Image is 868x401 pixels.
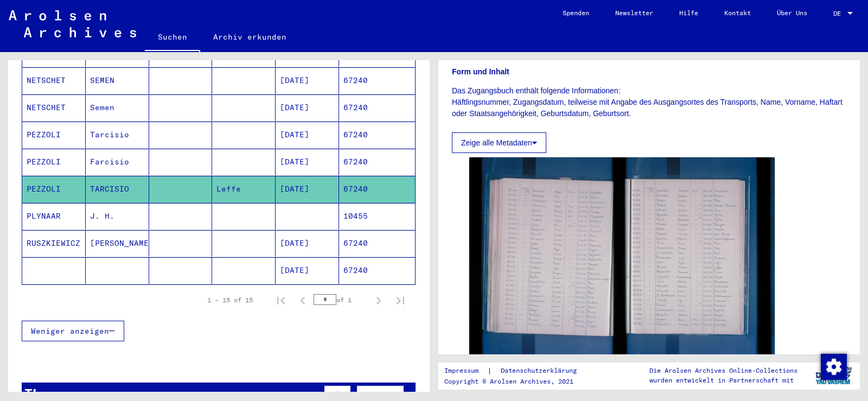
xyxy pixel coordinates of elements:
[149,391,154,400] span: 1
[390,289,411,311] button: Last page
[270,289,292,311] button: First page
[820,353,846,379] div: Zustimmung ändern
[276,94,339,121] mat-cell: [DATE]
[444,365,590,377] div: |
[339,230,415,257] mat-cell: 67240
[22,67,86,94] mat-cell: NETSCHET
[154,391,246,400] span: Datensätze gefunden
[444,377,590,386] p: Copyright © Arolsen Archives, 2021
[22,321,124,341] button: Weniger anzeigen
[207,295,253,305] div: 1 – 15 of 15
[276,122,339,148] mat-cell: [DATE]
[276,67,339,94] mat-cell: [DATE]
[276,149,339,175] mat-cell: [DATE]
[22,176,86,202] mat-cell: PEZZOLI
[452,67,509,76] b: Form und Inhalt
[276,257,339,284] mat-cell: [DATE]
[22,122,86,148] mat-cell: PEZZOLI
[212,176,276,202] mat-cell: Leffe
[492,365,590,377] a: Datenschutzerklärung
[368,289,390,311] button: Next page
[649,366,797,375] p: Die Arolsen Archives Online-Collections
[86,230,149,257] mat-cell: [PERSON_NAME]
[339,203,415,230] mat-cell: 10455
[276,176,339,202] mat-cell: [DATE]
[22,203,86,230] mat-cell: PLYNAAR
[86,122,149,148] mat-cell: Tarcisio
[86,176,149,202] mat-cell: TARCISIO
[469,157,775,361] img: 001.jpg
[339,149,415,175] mat-cell: 67240
[339,67,415,94] mat-cell: 67240
[86,67,149,94] mat-cell: SEMEN
[22,94,86,121] mat-cell: NETSCHET
[339,257,415,284] mat-cell: 67240
[821,354,847,380] img: Zustimmung ändern
[145,24,200,52] a: Suchen
[649,375,797,385] p: wurden entwickelt in Partnerschaft mit
[22,230,86,257] mat-cell: RUSZKIEWICZ
[86,94,149,121] mat-cell: Semen
[833,10,845,17] span: DE
[314,295,368,305] div: of 1
[9,10,136,37] img: Arolsen_neg.svg
[813,362,854,389] img: yv_logo.png
[452,132,546,153] button: Zeige alle Metadaten
[292,289,314,311] button: Previous page
[22,149,86,175] mat-cell: PEZZOLI
[452,85,846,119] p: Das Zugangsbuch enthält folgende Informationen: Häftlingsnummer, Zugangsdatum, teilweise mit Anga...
[366,391,395,400] span: Filter
[339,122,415,148] mat-cell: 67240
[86,203,149,230] mat-cell: J. H.
[276,230,339,257] mat-cell: [DATE]
[444,365,487,377] a: Impressum
[339,94,415,121] mat-cell: 67240
[31,326,109,336] span: Weniger anzeigen
[200,24,299,50] a: Archiv erkunden
[339,176,415,202] mat-cell: 67240
[86,149,149,175] mat-cell: Farcisio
